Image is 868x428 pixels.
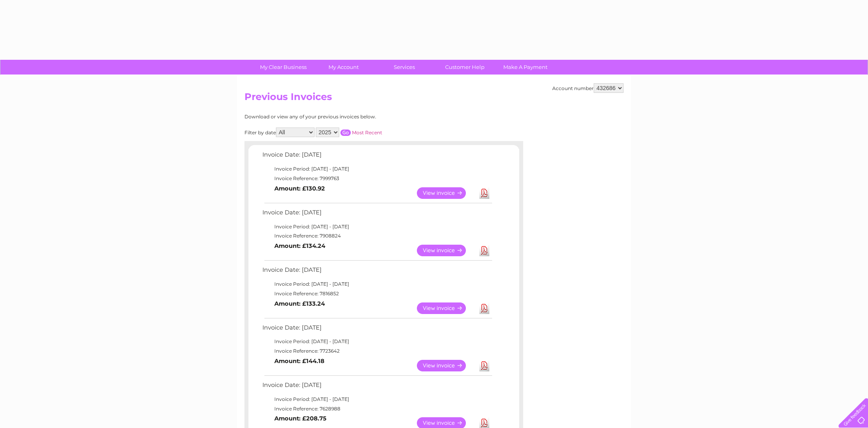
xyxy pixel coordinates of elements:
a: My Clear Business [250,60,316,75]
div: Account number [552,83,624,93]
a: Download [479,302,489,314]
a: Download [479,360,489,371]
a: My Account [311,60,377,75]
td: Invoice Period: [DATE] - [DATE] [260,222,493,232]
a: Customer Help [432,60,498,75]
td: Invoice Date: [DATE] [260,380,493,395]
td: Invoice Reference: 7628988 [260,404,493,414]
a: Services [371,60,437,75]
b: Amount: £208.75 [274,415,326,422]
td: Invoice Reference: 7723642 [260,346,493,356]
td: Invoice Date: [DATE] [260,322,493,337]
div: Filter by date [244,128,454,137]
td: Invoice Reference: 7908824 [260,231,493,241]
a: View [417,187,475,199]
td: Invoice Period: [DATE] - [DATE] [260,395,493,404]
a: Download [479,245,489,256]
b: Amount: £134.24 [274,242,325,249]
td: Invoice Period: [DATE] - [DATE] [260,164,493,174]
td: Invoice Reference: 7999763 [260,174,493,183]
b: Amount: £130.92 [274,185,325,192]
h2: Previous Invoices [244,91,624,106]
a: View [417,360,475,371]
a: View [417,245,475,256]
td: Invoice Date: [DATE] [260,207,493,222]
a: Make A Payment [493,60,558,75]
b: Amount: £144.18 [274,357,325,365]
a: Most Recent [352,130,382,135]
b: Amount: £133.24 [274,300,325,307]
div: Download or view any of your previous invoices below. [244,114,454,120]
td: Invoice Period: [DATE] - [DATE] [260,279,493,289]
td: Invoice Date: [DATE] [260,265,493,279]
td: Invoice Date: [DATE] [260,149,493,164]
td: Invoice Period: [DATE] - [DATE] [260,337,493,346]
td: Invoice Reference: 7816852 [260,289,493,298]
a: View [417,302,475,314]
a: Download [479,187,489,199]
